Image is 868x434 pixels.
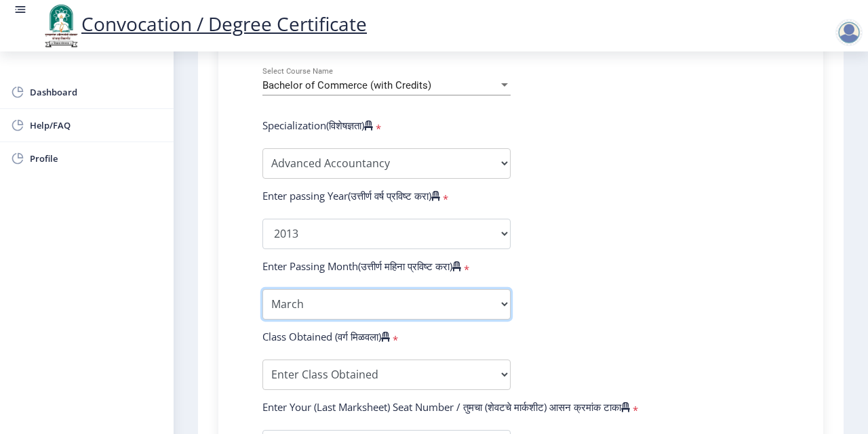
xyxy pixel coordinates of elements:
label: Enter Your (Last Marksheet) Seat Number / तुमचा (शेवटचे मार्कशीट) आसन क्रमांक टाका [262,400,630,414]
span: Bachelor of Commerce (with Credits) [262,79,431,91]
span: Dashboard [30,84,163,100]
a: Convocation / Degree Certificate [41,11,367,37]
label: Specialization(विशेषज्ञता) [262,118,373,132]
label: Enter passing Year(उत्तीर्ण वर्ष प्रविष्ट करा) [262,189,440,202]
span: Help/FAQ [30,117,163,133]
label: Enter Passing Month(उत्तीर्ण महिना प्रविष्ट करा) [262,259,461,273]
img: logo [41,3,81,49]
span: Profile [30,150,163,167]
label: Class Obtained (वर्ग मिळवला) [262,330,390,343]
